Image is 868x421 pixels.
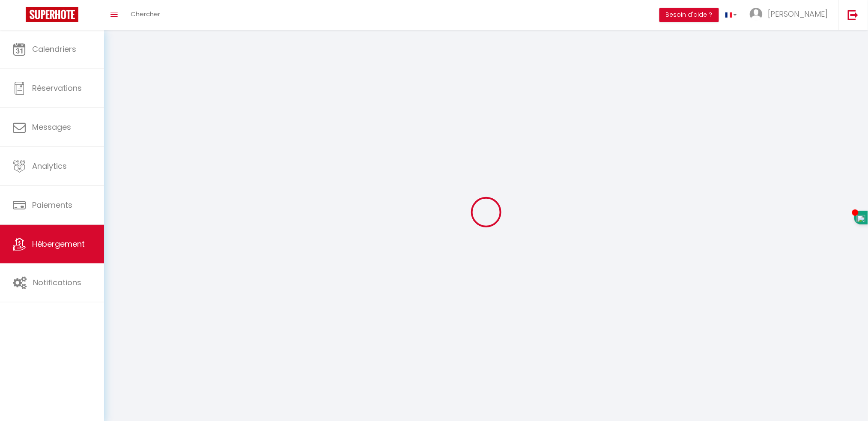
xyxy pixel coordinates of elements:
[768,9,828,19] span: [PERSON_NAME]
[32,44,76,54] span: Calendriers
[32,161,67,171] span: Analytics
[33,277,81,288] span: Notifications
[32,200,72,210] span: Paiements
[131,9,160,18] span: Chercher
[32,239,85,249] span: Hébergement
[750,8,763,21] img: ...
[659,8,719,22] button: Besoin d'aide ?
[32,122,71,132] span: Messages
[26,7,78,22] img: Super Booking
[32,83,82,93] span: Réservations
[848,9,859,20] img: logout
